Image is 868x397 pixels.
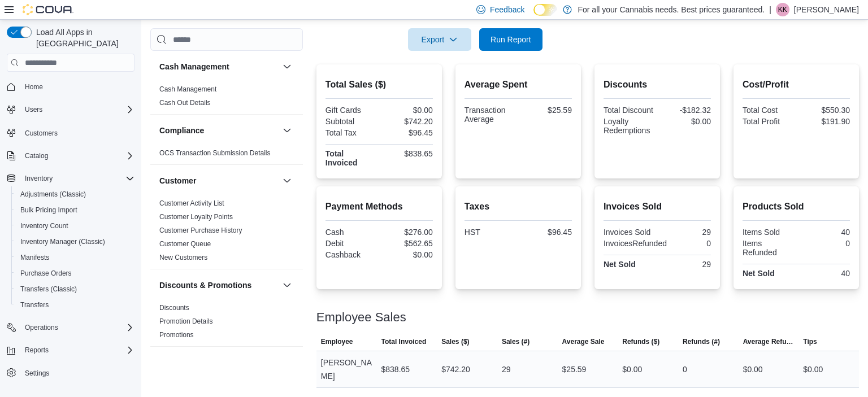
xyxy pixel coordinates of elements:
[803,337,817,346] span: Tips
[159,125,204,136] h3: Compliance
[769,3,771,16] p: |
[381,337,427,346] span: Total Invoiced
[671,239,711,248] div: 0
[159,61,278,72] button: Cash Management
[502,337,530,346] span: Sales (#)
[381,250,433,259] div: $0.00
[20,190,86,199] span: Adjustments (Classic)
[159,331,194,339] a: Promotions
[604,117,655,135] div: Loyalty Redemptions
[16,251,54,264] a: Manifests
[798,117,850,126] div: $191.90
[465,228,516,237] div: HST
[325,117,377,126] div: Subtotal
[2,124,139,141] button: Customers
[159,226,242,235] span: Customer Purchase History
[11,186,139,202] button: Adjustments (Classic)
[776,3,789,16] div: Kate Kerschner
[159,239,211,248] span: Customer Queue
[533,4,557,16] input: Dark Mode
[743,337,795,346] span: Average Refund
[16,267,134,280] span: Purchase Orders
[778,3,787,16] span: KK
[11,281,139,297] button: Transfers (Classic)
[20,149,53,163] button: Catalog
[20,343,53,357] button: Reports
[20,172,134,185] span: Inventory
[2,342,139,358] button: Reports
[659,228,711,237] div: 29
[325,200,433,213] h2: Payment Methods
[11,265,139,281] button: Purchase Orders
[381,363,410,376] div: $838.65
[520,106,572,115] div: $25.59
[159,175,196,186] h3: Customer
[743,200,850,213] h2: Products Sold
[280,278,294,292] button: Discounts & Promotions
[20,367,54,380] a: Settings
[604,260,636,269] strong: Net Sold
[20,126,62,140] a: Customers
[11,250,139,265] button: Manifests
[520,228,572,237] div: $96.45
[11,202,139,218] button: Bulk Pricing Import
[159,99,211,107] a: Cash Out Details
[23,4,73,15] img: Cova
[683,363,687,376] div: 0
[159,240,211,248] a: Customer Queue
[743,239,794,257] div: Items Refunded
[622,337,659,346] span: Refunds ($)
[159,199,224,208] span: Customer Activity List
[20,343,134,357] span: Reports
[16,267,76,280] a: Purchase Orders
[562,337,605,346] span: Average Sale
[325,228,377,237] div: Cash
[20,80,134,94] span: Home
[16,298,134,312] span: Transfers
[16,235,110,248] a: Inventory Manager (Classic)
[159,330,194,339] span: Promotions
[604,228,655,237] div: Invoices Sold
[381,239,433,248] div: $562.65
[11,218,139,234] button: Inventory Count
[659,106,711,115] div: -$182.32
[280,124,294,137] button: Compliance
[2,78,139,95] button: Home
[381,106,433,115] div: $0.00
[16,203,134,217] span: Bulk Pricing Import
[381,128,433,137] div: $96.45
[16,282,81,296] a: Transfers (Classic)
[502,363,511,376] div: 29
[325,239,377,248] div: Debit
[20,149,134,163] span: Catalog
[159,317,213,326] span: Promotion Details
[159,280,278,291] button: Discounts & Promotions
[159,175,278,186] button: Customer
[20,237,105,246] span: Inventory Manager (Classic)
[159,125,278,136] button: Compliance
[16,219,134,233] span: Inventory Count
[490,4,524,15] span: Feedback
[20,80,47,94] a: Home
[321,337,353,346] span: Employee
[2,320,139,335] button: Operations
[159,98,211,107] span: Cash Out Details
[159,149,271,158] span: OCS Transaction Submission Details
[743,363,763,376] div: $0.00
[325,78,433,91] h2: Total Sales ($)
[20,253,49,262] span: Manifests
[16,235,134,248] span: Inventory Manager (Classic)
[16,219,73,233] a: Inventory Count
[743,117,794,126] div: Total Profit
[20,221,68,230] span: Inventory Count
[20,172,57,185] button: Inventory
[25,174,53,183] span: Inventory
[803,363,823,376] div: $0.00
[465,78,572,91] h2: Average Spent
[798,239,850,248] div: 0
[604,78,711,91] h2: Discounts
[25,82,43,91] span: Home
[578,3,765,16] p: For all your Cannabis needs. Best prices guaranteed.
[415,28,465,51] span: Export
[316,351,377,387] div: [PERSON_NAME]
